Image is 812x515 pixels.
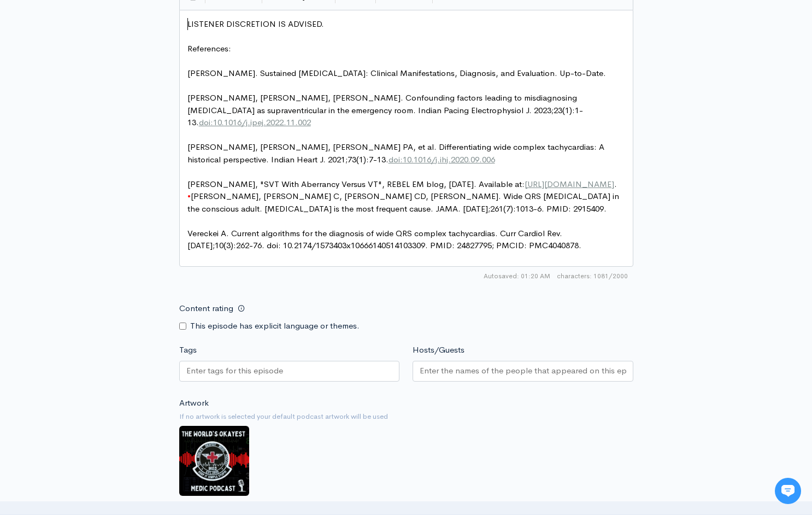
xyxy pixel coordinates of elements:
[187,191,191,201] span: \u2028
[420,365,626,377] input: Enter the names of the people that appeared on this episode
[187,43,231,54] span: References:
[32,206,195,227] input: Search articles
[179,397,209,409] label: Artwork
[484,271,550,281] span: Autosaved: 01:20 AM
[187,142,607,165] span: [PERSON_NAME], [PERSON_NAME], [PERSON_NAME] PA, et al. Differentiating wide complex tachycardias:...
[413,344,464,356] label: Hosts/Guests
[187,68,606,78] span: [PERSON_NAME]. Sustained [MEDICAL_DATA]: Clinical Manifestations, Diagnosis, and Evaluation. Up-t...
[70,151,131,160] span: New conversation
[389,154,495,165] span: doi:10.1016/j.ihj.2020.09.006
[179,297,233,320] label: Content rating
[187,92,583,127] span: [PERSON_NAME], [PERSON_NAME], [PERSON_NAME]. Confounding factors leading to misdiagnosing [MEDICA...
[17,145,202,167] button: New conversation
[186,365,285,377] input: Enter tags for this episode
[16,53,202,71] h1: Hi 👋
[187,179,617,189] span: [PERSON_NAME], "SVT With Aberrancy Versus VT", REBEL EM blog, [DATE]. Available at: .
[15,188,204,201] p: Find an answer quickly
[187,191,621,214] span: [PERSON_NAME], [PERSON_NAME] C, [PERSON_NAME] CD, [PERSON_NAME]. Wide QRS [MEDICAL_DATA] in the c...
[199,117,311,127] span: doi:10.1016/j.ipej.2022.11.002
[179,344,197,356] label: Tags
[775,478,801,504] iframe: gist-messenger-bubble-iframe
[187,228,581,251] span: Vereckei A. Current algorithms for the diagnosis of wide QRS complex tachycardias. Curr Cardiol R...
[179,411,633,422] small: If no artwork is selected your default podcast artwork will be used
[525,179,614,189] span: [URL][DOMAIN_NAME]
[16,73,202,125] h2: Just let us know if you need anything and we'll be happy to help! 🙂
[187,19,324,29] span: LISTENER DISCRETION IS ADVISED.
[557,271,628,281] span: 1081/2000
[190,320,360,332] label: This episode has explicit language or themes.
